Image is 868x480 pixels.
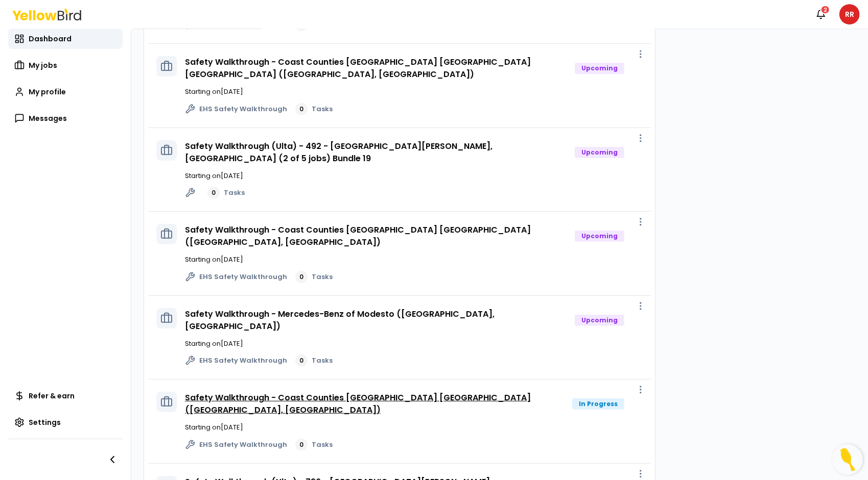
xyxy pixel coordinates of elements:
[185,224,531,248] a: Safety Walkthrough - Coast Counties [GEOGRAPHIC_DATA] [GEOGRAPHIC_DATA] ([GEOGRAPHIC_DATA], [GEOG...
[295,271,308,283] div: 0
[295,355,308,367] div: 0
[8,386,123,406] a: Refer & earn
[185,255,643,265] p: Starting on [DATE]
[207,187,245,199] a: 0Tasks
[185,392,531,416] a: Safety Walkthrough - Coast Counties [GEOGRAPHIC_DATA] [GEOGRAPHIC_DATA] ([GEOGRAPHIC_DATA], [GEOG...
[29,34,72,44] span: Dashboard
[575,315,624,326] div: Upcoming
[811,4,831,24] button: 2
[295,439,333,451] a: 0Tasks
[199,440,287,450] span: EHS Safety Walkthrough
[29,417,61,427] span: Settings
[29,113,67,123] span: Messages
[295,103,308,115] div: 0
[575,63,624,74] div: Upcoming
[839,4,860,24] span: RR
[207,187,220,199] div: 0
[295,103,333,115] a: 0Tasks
[572,398,624,410] div: In Progress
[185,56,531,80] a: Safety Walkthrough - Coast Counties [GEOGRAPHIC_DATA] [GEOGRAPHIC_DATA] [GEOGRAPHIC_DATA] ([GEOGR...
[8,29,123,49] a: Dashboard
[575,231,624,242] div: Upcoming
[29,60,57,70] span: My jobs
[575,147,624,158] div: Upcoming
[185,140,492,164] a: Safety Walkthrough (Ulta) - 492 - [GEOGRAPHIC_DATA][PERSON_NAME], [GEOGRAPHIC_DATA] (2 of 5 jobs)...
[8,412,123,433] a: Settings
[8,55,123,75] a: My jobs
[8,108,123,129] a: Messages
[199,356,287,366] span: EHS Safety Walkthrough
[29,391,75,401] span: Refer & earn
[820,5,830,14] div: 2
[29,87,66,97] span: My profile
[185,422,643,433] p: Starting on [DATE]
[295,439,308,451] div: 0
[8,82,123,102] a: My profile
[185,87,643,97] p: Starting on [DATE]
[832,444,863,475] button: Open Resource Center
[199,272,287,282] span: EHS Safety Walkthrough
[295,355,333,367] a: 0Tasks
[185,171,643,181] p: Starting on [DATE]
[295,271,333,283] a: 0Tasks
[199,104,287,114] span: EHS Safety Walkthrough
[185,308,495,332] a: Safety Walkthrough - Mercedes-Benz of Modesto ([GEOGRAPHIC_DATA], [GEOGRAPHIC_DATA])
[185,339,643,349] p: Starting on [DATE]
